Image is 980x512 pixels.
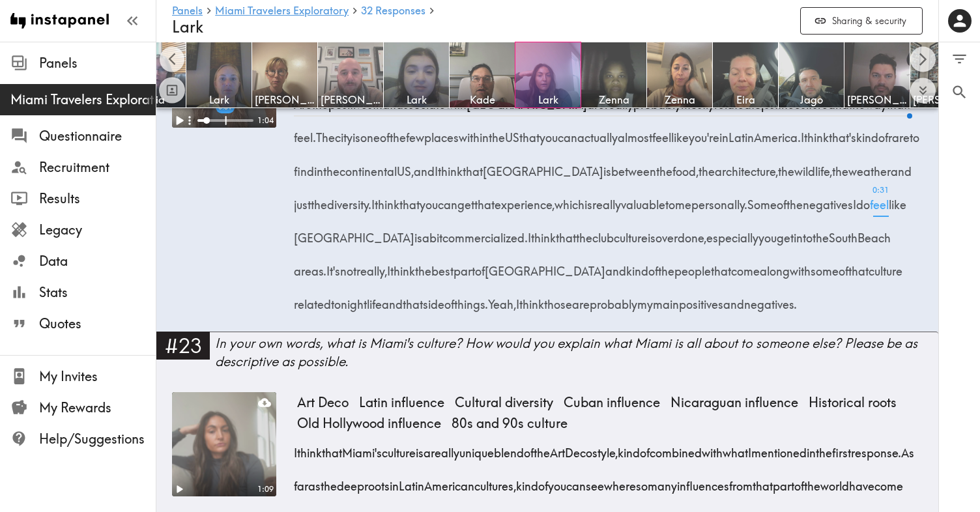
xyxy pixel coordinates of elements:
a: Lark [384,42,450,108]
span: first [832,431,851,464]
span: the [415,250,431,283]
span: related [294,283,331,317]
span: within [459,117,489,150]
span: Legacy [39,221,156,239]
span: of [380,117,390,150]
span: The [316,117,335,150]
span: of [794,465,804,498]
span: Lark [386,92,446,107]
span: of [878,117,888,150]
span: I [516,283,519,317]
span: and [723,283,744,317]
span: Panels [39,54,156,72]
span: nightlife [341,283,382,317]
span: kind [618,431,640,464]
span: Quotes [39,315,156,333]
span: the [321,465,337,498]
span: club [592,217,614,250]
span: places [424,117,459,150]
span: of [538,465,548,498]
span: that [848,250,869,283]
span: bit [429,217,442,250]
span: into [794,217,813,250]
span: best [431,250,454,283]
span: America. [754,117,801,150]
span: think [375,184,399,217]
span: do [856,184,870,217]
span: Jago [781,92,841,107]
span: experience, [495,184,555,217]
span: areas. [294,250,326,283]
span: of [640,431,650,464]
span: just [294,184,311,217]
span: especially [706,217,758,250]
span: of [777,184,786,217]
div: 1:09 [253,484,276,495]
span: in [807,431,816,464]
span: is [603,150,611,183]
span: that [403,283,423,317]
span: really [592,184,621,217]
span: mentioned [751,431,807,464]
a: [PERSON_NAME] [844,42,910,108]
span: those [544,283,572,317]
span: in [719,117,728,150]
button: Play [171,112,188,129]
span: kind [516,465,538,498]
span: 80s and 90s culture [446,413,573,434]
span: Recruitment [39,158,156,177]
a: [PERSON_NAME] [318,42,384,108]
span: a [422,217,429,250]
a: 32 Responses [361,5,425,18]
span: can [558,117,577,150]
a: Miami Travelers Exploratory [215,5,349,18]
span: is [416,431,424,464]
span: Search [951,83,968,101]
span: of [524,431,534,464]
span: that [753,465,773,498]
span: Miami Travelers Exploratory [10,91,156,109]
span: think [390,250,415,283]
span: [PERSON_NAME] [255,92,315,107]
span: in [314,150,323,183]
span: think [297,431,322,464]
span: overdone, [656,217,706,250]
span: think [438,150,463,183]
span: I [435,150,438,183]
span: see [586,465,604,498]
span: US, [397,150,414,183]
span: the [699,150,715,183]
span: culture [614,217,648,250]
span: Eira [715,92,775,107]
span: Kade [452,92,512,107]
span: Filter Responses [951,50,968,68]
span: that [399,184,420,217]
span: you [758,217,777,250]
span: few [406,117,424,150]
a: Lark [186,42,252,108]
span: probably [590,283,637,317]
span: Deco [565,431,592,464]
span: [PERSON_NAME] [847,92,907,107]
span: I [528,217,531,250]
span: Latin [399,465,424,498]
span: [GEOGRAPHIC_DATA] [485,250,605,283]
span: find [294,150,314,183]
span: that [474,184,495,217]
span: Latin [728,117,754,150]
span: actually [577,117,618,150]
span: Beach [857,217,891,250]
span: the [813,217,829,250]
span: wildlife, [794,150,832,183]
span: the [323,150,339,183]
span: Yeah, [488,283,516,317]
span: city [335,117,353,150]
span: come [874,465,903,498]
span: world [820,465,849,498]
span: me [675,184,691,217]
span: is [648,217,656,250]
button: Search [939,76,980,109]
button: Expand to show all items [910,78,936,104]
span: you [420,184,438,217]
span: the [576,217,592,250]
